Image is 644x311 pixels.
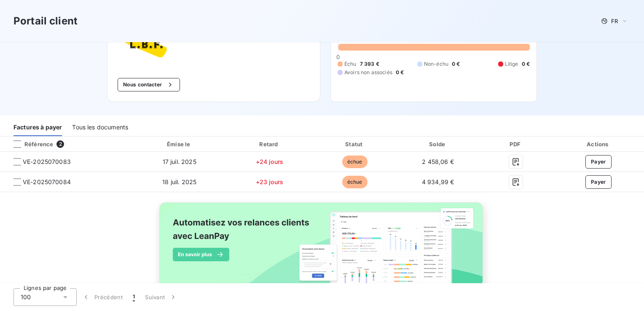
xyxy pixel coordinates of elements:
[133,293,135,301] span: 1
[140,288,182,306] button: Suivant
[13,13,78,29] h3: Portail client
[611,18,618,24] span: FR
[77,288,128,306] button: Précédent
[118,24,172,64] img: Company logo
[7,140,53,148] div: Référence
[23,178,71,186] span: VE-2025070084
[228,140,311,148] div: Retard
[422,178,454,185] span: 4 934,99 €
[344,69,392,76] span: Avoirs non associés
[555,140,642,148] div: Actions
[72,118,128,136] div: Tous les documents
[163,158,196,165] span: 17 juil. 2025
[585,175,612,189] button: Payer
[396,69,404,76] span: 0 €
[336,54,340,60] span: 0
[344,60,357,68] span: Échu
[256,178,283,185] span: +23 jours
[342,155,368,168] span: échue
[585,155,612,169] button: Payer
[152,197,492,301] img: banner
[424,60,448,68] span: Non-échu
[505,60,518,68] span: Litige
[23,158,71,166] span: VE-2025070083
[118,78,180,91] button: Nous contacter
[522,60,530,68] span: 0 €
[162,178,196,185] span: 18 juil. 2025
[256,158,283,165] span: +24 jours
[314,140,395,148] div: Statut
[481,140,551,148] div: PDF
[56,140,64,148] span: 2
[13,118,62,136] div: Factures à payer
[422,158,454,165] span: 2 458,06 €
[134,140,225,148] div: Émise le
[128,288,140,306] button: 1
[399,140,478,148] div: Solde
[21,293,31,301] span: 100
[452,60,460,68] span: 0 €
[360,60,379,68] span: 7 393 €
[342,176,368,188] span: échue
